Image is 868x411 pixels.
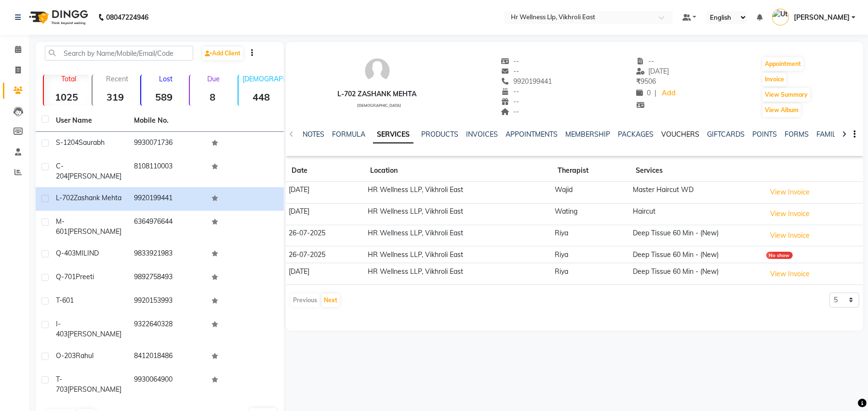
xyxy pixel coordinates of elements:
[365,182,552,204] td: HR Wellness LLP, Vikhroli East
[762,103,801,117] button: View Album
[128,155,206,187] td: 8108110003
[286,182,365,204] td: [DATE]
[56,249,76,257] span: Q-403
[501,67,520,76] span: --
[785,130,809,139] a: FORMS
[552,225,630,246] td: Riya
[50,110,128,132] th: User Name
[636,57,654,65] span: --
[106,4,148,31] b: 08047224946
[373,126,414,143] a: SERVICES
[56,272,76,281] span: Q-701
[128,243,206,266] td: 9833921983
[128,187,206,211] td: 9920199441
[365,263,552,285] td: HR Wellness LLP, Vikhroli East
[44,91,90,103] strong: 1025
[552,203,630,225] td: Wating
[56,138,79,147] span: S-1204
[636,77,656,86] span: 9506
[128,313,206,345] td: 9322640328
[338,89,417,99] div: L-702 Zashank mehta
[67,385,121,394] span: [PERSON_NAME]
[128,211,206,243] td: 6364976644
[762,73,787,86] button: Invoice
[365,225,552,246] td: HR Wellness LLP, Vikhroli East
[67,172,121,180] span: [PERSON_NAME]
[202,47,243,60] a: Add Client
[762,57,803,71] button: Appointment
[654,88,656,98] span: |
[93,91,138,103] strong: 319
[56,351,76,360] span: O-203
[242,75,284,83] p: [DEMOGRAPHIC_DATA]
[128,132,206,155] td: 9930071736
[363,56,392,85] img: avatar
[190,91,236,103] strong: 8
[421,130,458,139] a: PRODUCTS
[630,263,763,285] td: Deep Tissue 60 Min - (New)
[501,57,520,65] span: --
[661,130,699,139] a: VOUCHERS
[552,182,630,204] td: Wajid
[365,203,552,225] td: HR Wellness LLP, Vikhroli East
[501,87,520,96] span: --
[752,130,777,139] a: POINTS
[365,160,552,182] th: Location
[76,249,99,257] span: MILIND
[56,162,67,180] span: C-204
[76,272,94,281] span: Preeti
[286,160,365,182] th: Date
[636,67,669,76] span: [DATE]
[660,87,677,100] a: Add
[286,246,365,263] td: 26-07-2025
[286,225,365,246] td: 26-07-2025
[501,107,520,116] span: --
[128,345,206,369] td: 8412018486
[630,203,763,225] td: Haircut
[766,206,815,221] button: View Invoice
[48,75,90,83] p: Total
[365,246,552,263] td: HR Wellness LLP, Vikhroli East
[501,97,520,106] span: --
[303,130,324,139] a: NOTES
[501,77,552,86] span: 9920199441
[762,88,810,102] button: View Summary
[636,77,641,86] span: ₹
[286,203,365,225] td: [DATE]
[506,130,558,139] a: APPOINTMENTS
[45,46,193,61] input: Search by Name/Mobile/Email/Code
[357,103,401,108] span: [DEMOGRAPHIC_DATA]
[96,75,138,83] p: Recent
[766,185,815,200] button: View Invoice
[332,130,365,139] a: FORMULA
[56,193,74,202] span: L-702
[816,130,840,139] a: FAMILY
[67,227,121,236] span: [PERSON_NAME]
[794,13,850,23] span: [PERSON_NAME]
[286,263,365,285] td: [DATE]
[79,138,105,147] span: Saurabh
[56,296,74,305] span: T-601
[630,182,763,204] td: Master Haircut WD
[74,193,121,202] span: Zashank mehta
[56,217,67,236] span: M-601
[552,263,630,285] td: Riya
[630,225,763,246] td: Deep Tissue 60 Min - (New)
[766,228,815,243] button: View Invoice
[321,294,340,307] button: Next
[128,110,206,132] th: Mobile No.
[128,290,206,313] td: 9920153993
[192,75,236,83] p: Due
[145,75,187,83] p: Lost
[630,246,763,263] td: Deep Tissue 60 Min - (New)
[636,89,651,97] span: 0
[552,160,630,182] th: Therapist
[25,4,91,31] img: logo
[56,320,67,338] span: I-403
[618,130,654,139] a: PACKAGES
[772,9,789,26] img: Uttam Chavan
[76,351,93,360] span: Rahul
[141,91,187,103] strong: 589
[565,130,610,139] a: MEMBERSHIP
[56,375,67,394] span: T-703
